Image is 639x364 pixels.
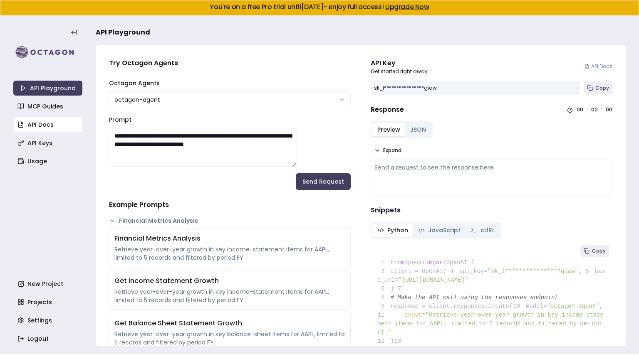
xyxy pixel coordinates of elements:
[14,154,83,169] a: Usage
[459,268,487,275] span: api_key=
[109,116,131,124] label: Prompt
[13,81,82,96] a: API Playground
[109,200,351,210] h4: Example Prompts
[585,63,612,70] a: API Docs
[580,245,609,257] button: Copy
[394,285,407,293] span: 7
[377,311,391,320] span: 11
[584,82,612,94] button: Copy
[114,234,345,243] div: Financial Metrics Analysis
[480,226,495,234] span: cURL
[582,267,595,276] span: 5
[377,293,391,302] span: 8
[372,123,405,136] button: Preview
[446,267,460,276] span: 4
[109,58,351,68] h4: Try Octagon Agents
[404,259,425,266] span: openai
[377,267,391,276] span: 3
[96,27,150,37] span: API Playground
[385,2,429,12] a: Upgrade Now
[606,106,612,113] div: 00
[114,276,345,286] div: Get Income Statement Growth
[422,312,425,318] span: =
[377,338,394,344] span: )
[391,259,405,266] span: from
[426,259,446,266] span: import
[513,302,526,311] span: 10
[405,123,431,136] button: JSON
[601,106,602,113] div: :
[13,44,82,61] img: logo-rect-yK7x_WSZ.svg
[467,258,480,267] span: 2
[114,318,345,328] div: Get Balance Sheet Statement Growth
[371,58,428,68] div: API Key
[446,259,467,266] span: OpenAI
[371,205,612,215] h4: Snippets
[114,288,345,304] div: Retrieve year-over-year growth in key income-statement items for AAPL, limited to 5 records and f...
[377,302,391,311] span: 9
[404,312,422,318] span: input
[377,268,446,275] span: client = OpenAI(
[377,285,391,293] span: 6
[428,226,461,234] span: JavaScript
[526,303,547,310] span: model=
[578,268,582,275] span: ,
[547,303,599,310] span: "octagon-agent"
[377,303,513,310] span: response = client.responses.create(
[14,313,83,328] a: Settings
[14,331,83,346] a: Logout
[114,330,345,347] div: Retrieve year-over-year growth in key balance-sheet items for AAPL, limited to 5 records and filt...
[296,173,351,190] button: Send Request
[377,258,391,267] span: 1
[391,294,558,301] span: # Make the API call using the responses endpoint
[377,337,391,346] span: 12
[14,276,83,291] a: New Project
[592,248,606,254] span: Copy
[371,105,404,115] h4: Response
[109,216,351,225] button: Financial Metrics Analysis
[7,4,632,10] h5: You're on a free Pro trial until [DATE] - enjoy full access!
[371,145,405,156] button: Expand
[599,303,603,310] span: ,
[595,85,609,91] span: Copy
[377,312,604,336] span: "Retrieve year-over-year growth in key income-statement items for AAPL, limited to 5 records and ...
[114,245,345,262] div: Retrieve year-over-year growth in key income-statement items for AAPL, limited to 5 records and f...
[577,106,583,113] div: 00
[398,277,468,283] span: "[URL][DOMAIN_NAME]"
[587,106,588,113] div: :
[377,285,394,292] span: )
[14,117,83,132] a: API Docs
[371,68,428,75] p: Get started right away
[591,106,598,113] div: 00
[383,147,401,154] span: Expand
[387,226,408,234] span: Python
[374,163,609,172] div: Send a request to see the response here.
[14,99,83,114] a: MCP Guides
[14,295,83,310] a: Projects
[14,135,83,150] a: API Keys
[394,337,407,346] span: 13
[109,79,160,87] label: Octagon Agents
[377,346,391,354] span: 14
